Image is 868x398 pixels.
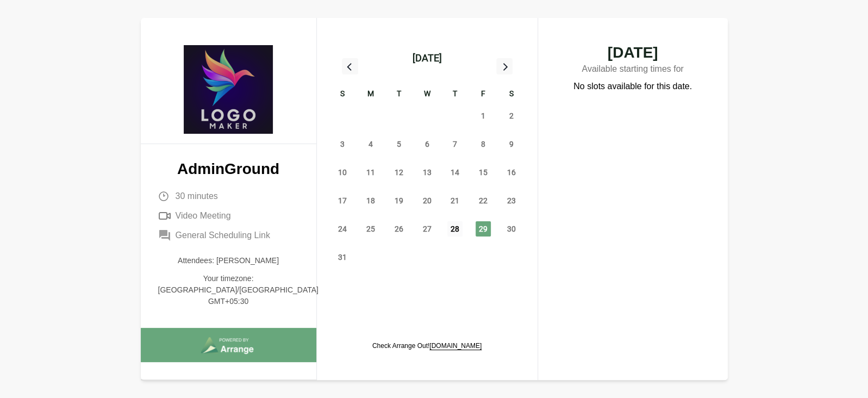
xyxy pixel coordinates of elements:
span: Sunday, August 17, 2025 [335,193,350,208]
span: Monday, August 4, 2025 [363,136,378,152]
div: S [329,88,357,102]
span: 30 minutes [176,190,218,203]
span: Wednesday, August 13, 2025 [419,165,434,180]
span: Thursday, August 21, 2025 [447,193,463,208]
span: Thursday, August 28, 2025 [447,221,463,237]
span: Wednesday, August 6, 2025 [419,136,434,152]
span: Sunday, August 10, 2025 [335,165,350,180]
div: S [497,88,526,102]
span: Tuesday, August 19, 2025 [391,193,407,208]
span: Saturday, August 9, 2025 [504,136,519,152]
p: Attendees: [PERSON_NAME] [158,255,299,266]
span: Tuesday, August 12, 2025 [391,165,407,180]
span: Wednesday, August 27, 2025 [419,221,434,237]
span: Friday, August 8, 2025 [476,136,491,152]
span: Thursday, August 14, 2025 [447,165,463,180]
span: Friday, August 22, 2025 [476,193,491,208]
div: W [413,88,441,102]
p: Available starting times for [560,60,706,80]
a: [DOMAIN_NAME] [429,342,482,350]
div: T [385,88,413,102]
span: Tuesday, August 5, 2025 [391,136,407,152]
span: Friday, August 1, 2025 [476,108,491,123]
span: Saturday, August 2, 2025 [504,108,519,123]
span: [DATE] [560,45,706,60]
div: F [469,88,497,102]
p: AdminGround [158,161,299,177]
span: Sunday, August 31, 2025 [335,250,350,265]
span: Wednesday, August 20, 2025 [419,193,434,208]
span: Monday, August 25, 2025 [363,221,378,237]
div: M [357,88,385,102]
span: Sunday, August 24, 2025 [335,221,350,237]
span: Video Meeting [176,209,231,222]
span: Tuesday, August 26, 2025 [391,221,407,237]
div: T [441,88,469,102]
span: Saturday, August 16, 2025 [504,165,519,180]
span: Friday, August 15, 2025 [476,165,491,180]
p: Your timezone: [GEOGRAPHIC_DATA]/[GEOGRAPHIC_DATA] GMT+05:30 [158,273,299,307]
span: Saturday, August 23, 2025 [504,193,519,208]
p: Check Arrange Out! [372,341,482,350]
span: Friday, August 29, 2025 [476,221,491,237]
div: [DATE] [413,51,442,66]
span: Sunday, August 3, 2025 [335,136,350,152]
p: No slots available for this date. [573,80,692,93]
span: General Scheduling Link [176,229,270,242]
span: Thursday, August 7, 2025 [447,136,463,152]
span: Monday, August 18, 2025 [363,193,378,208]
span: Saturday, August 30, 2025 [504,221,519,237]
span: Monday, August 11, 2025 [363,165,378,180]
